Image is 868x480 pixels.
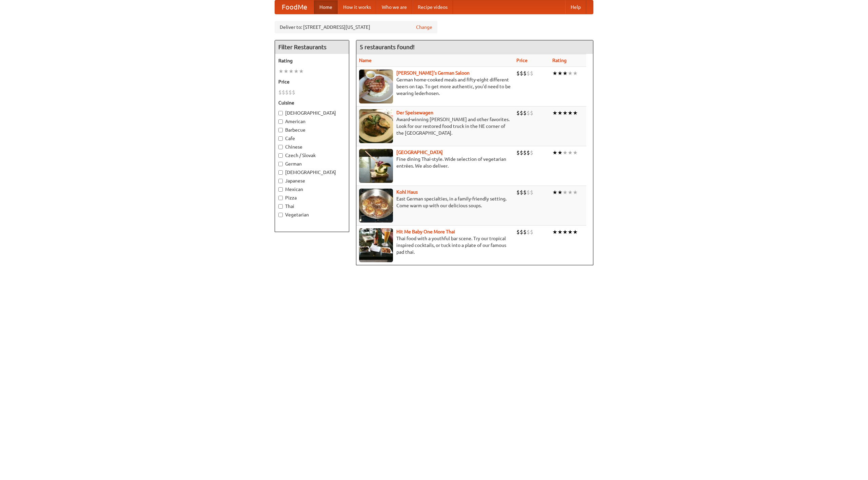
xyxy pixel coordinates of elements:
a: Change [416,24,432,31]
li: ★ [283,68,289,75]
li: ★ [557,70,563,77]
p: East German specialties, in a family-friendly setting. Come warm up with our delicious soups. [359,195,511,209]
h5: Cuisine [278,99,346,106]
img: speisewagen.jpg [359,109,393,143]
label: Thai [278,203,346,210]
li: $ [520,228,523,236]
a: [GEOGRAPHIC_DATA] [396,150,443,155]
li: $ [523,109,527,117]
li: $ [527,189,530,196]
li: $ [285,89,289,96]
a: Price [516,58,528,63]
a: Help [565,0,586,14]
li: $ [530,70,533,77]
li: $ [282,89,285,96]
div: Deliver to: [STREET_ADDRESS][US_STATE] [275,21,437,33]
li: $ [523,189,527,196]
input: Mexican [278,187,283,192]
input: Chinese [278,145,283,149]
h5: Price [278,78,346,85]
li: ★ [568,70,573,77]
label: Barbecue [278,127,346,133]
li: ★ [563,149,568,156]
li: $ [520,70,523,77]
a: Name [359,58,372,63]
li: ★ [568,189,573,196]
label: Mexican [278,186,346,193]
li: $ [523,149,527,156]
label: Chinese [278,143,346,150]
li: $ [523,70,527,77]
a: Hit Me Baby One More Thai [396,229,455,234]
li: ★ [573,70,578,77]
label: Japanese [278,177,346,184]
li: ★ [552,70,557,77]
li: ★ [552,228,557,236]
h4: Filter Restaurants [275,40,349,54]
li: ★ [552,189,557,196]
li: ★ [573,149,578,156]
li: ★ [563,70,568,77]
img: babythai.jpg [359,228,393,262]
input: German [278,162,283,166]
label: German [278,160,346,167]
p: German home-cooked meals and fifty-eight different beers on tap. To get more authentic, you'd nee... [359,76,511,97]
li: $ [520,189,523,196]
li: $ [292,89,295,96]
li: $ [289,89,292,96]
li: $ [530,109,533,117]
a: Recipe videos [412,0,453,14]
li: $ [520,109,523,117]
li: $ [516,70,520,77]
h5: Rating [278,57,346,64]
a: Kohl Haus [396,189,418,195]
input: Vegetarian [278,213,283,217]
a: Who we are [376,0,412,14]
a: [PERSON_NAME]'s German Saloon [396,70,470,76]
label: [DEMOGRAPHIC_DATA] [278,169,346,176]
li: $ [278,89,282,96]
li: ★ [557,109,563,117]
li: ★ [573,109,578,117]
li: ★ [557,189,563,196]
p: Thai food with a youthful bar scene. Try our tropical inspired cocktails, or tuck into a plate of... [359,235,511,255]
li: ★ [294,68,299,75]
a: Der Speisewagen [396,110,433,115]
img: satay.jpg [359,149,393,183]
p: Fine dining Thai-style. Wide selection of vegetarian entrées. We also deliver. [359,156,511,169]
li: ★ [552,149,557,156]
p: Award-winning [PERSON_NAME] and other favorites. Look for our restored food truck in the NE corne... [359,116,511,136]
li: ★ [573,228,578,236]
a: Home [314,0,338,14]
li: $ [516,189,520,196]
label: Vegetarian [278,211,346,218]
li: $ [516,228,520,236]
label: American [278,118,346,125]
ng-pluralize: 5 restaurants found! [360,44,415,50]
li: ★ [568,109,573,117]
li: $ [530,228,533,236]
img: esthers.jpg [359,70,393,103]
li: ★ [299,68,304,75]
li: ★ [573,189,578,196]
li: $ [527,228,530,236]
label: [DEMOGRAPHIC_DATA] [278,110,346,116]
li: $ [520,149,523,156]
a: Rating [552,58,567,63]
input: Thai [278,204,283,209]
a: FoodMe [275,0,314,14]
li: ★ [289,68,294,75]
input: Pizza [278,196,283,200]
input: Czech / Slovak [278,153,283,158]
li: ★ [557,228,563,236]
input: Barbecue [278,128,283,132]
li: $ [516,109,520,117]
input: [DEMOGRAPHIC_DATA] [278,170,283,175]
li: ★ [557,149,563,156]
input: Japanese [278,179,283,183]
